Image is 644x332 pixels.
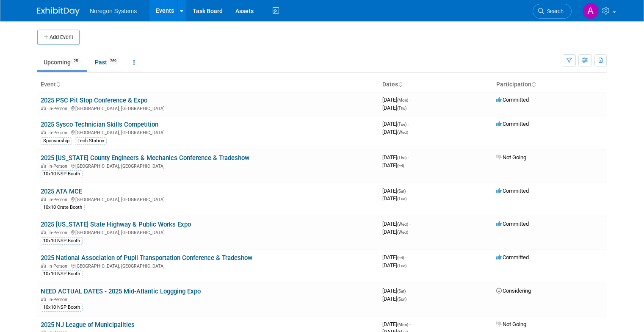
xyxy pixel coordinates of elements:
[41,304,83,311] div: 10x10 NSP Booth
[408,121,409,127] span: -
[41,163,46,168] img: In-Person Event
[41,270,83,278] div: 10x10 NSP Booth
[382,129,408,135] span: [DATE]
[382,221,411,227] span: [DATE]
[48,163,70,169] span: In-Person
[397,122,406,127] span: (Tue)
[41,154,249,162] a: 2025 [US_STATE] County Engineers & Mechanics Conference & Tradeshow
[397,289,406,293] span: (Sat)
[382,188,408,194] span: [DATE]
[41,196,376,202] div: [GEOGRAPHIC_DATA], [GEOGRAPHIC_DATA]
[407,188,408,194] span: -
[382,121,409,127] span: [DATE]
[41,297,46,301] img: In-Person Event
[37,30,80,45] button: Add Event
[397,98,408,102] span: (Mon)
[41,221,191,228] a: 2025 [US_STATE] State Highway & Public Works Expo
[88,54,125,70] a: Past269
[493,77,607,92] th: Participation
[48,197,70,202] span: In-Person
[48,263,70,269] span: In-Person
[37,54,87,70] a: Upcoming25
[397,322,408,327] span: (Mon)
[397,230,408,235] span: (Wed)
[382,105,406,111] span: [DATE]
[397,130,408,135] span: (Wed)
[75,137,107,145] div: Tech Station
[533,4,572,19] a: Search
[409,221,411,227] span: -
[41,321,135,329] a: 2025 NJ League of Municipalities
[397,222,408,227] span: (Wed)
[41,170,83,178] div: 10x10 NSP Booth
[496,221,529,227] span: Committed
[108,58,119,64] span: 269
[90,8,137,14] span: Noregon Systems
[496,97,529,103] span: Committed
[41,263,46,268] img: In-Person Event
[41,105,376,111] div: [GEOGRAPHIC_DATA], [GEOGRAPHIC_DATA]
[382,321,411,327] span: [DATE]
[496,321,526,327] span: Not Going
[544,8,564,14] span: Search
[41,237,83,245] div: 10x10 NSP Booth
[48,106,70,111] span: In-Person
[382,195,406,202] span: [DATE]
[496,188,529,194] span: Committed
[409,321,411,327] span: -
[397,297,406,302] span: (Sun)
[41,129,376,136] div: [GEOGRAPHIC_DATA], [GEOGRAPHIC_DATA]
[41,121,158,128] a: 2025 Sysco Technician Skills Competition
[56,81,60,88] a: Sort by Event Name
[382,296,406,302] span: [DATE]
[41,204,85,211] div: 10x10 Crate Booth
[41,197,46,201] img: In-Person Event
[398,81,402,88] a: Sort by Start Date
[397,106,406,111] span: (Thu)
[382,262,406,268] span: [DATE]
[37,77,379,92] th: Event
[405,254,406,260] span: -
[496,288,531,294] span: Considering
[37,7,80,16] img: ExhibitDay
[382,229,408,235] span: [DATE]
[382,162,404,169] span: [DATE]
[379,77,493,92] th: Dates
[48,297,70,302] span: In-Person
[531,81,536,88] a: Sort by Participation Type
[496,254,529,260] span: Committed
[71,58,80,64] span: 25
[409,97,411,103] span: -
[583,3,599,19] img: Ali Connell
[41,162,376,169] div: [GEOGRAPHIC_DATA], [GEOGRAPHIC_DATA]
[48,230,70,235] span: In-Person
[382,288,408,294] span: [DATE]
[41,130,46,134] img: In-Person Event
[48,130,70,136] span: In-Person
[397,163,404,168] span: (Fri)
[496,154,526,160] span: Not Going
[41,262,376,269] div: [GEOGRAPHIC_DATA], [GEOGRAPHIC_DATA]
[397,263,406,268] span: (Tue)
[41,254,252,262] a: 2025 National Association of Pupil Transportation Conference & Tradeshow
[41,288,201,295] a: NEED ACTUAL DATES - 2025 Mid-Atlantic Loggging Expo
[496,121,529,127] span: Committed
[408,154,409,160] span: -
[382,254,406,260] span: [DATE]
[397,189,406,194] span: (Sat)
[382,154,409,160] span: [DATE]
[397,255,404,260] span: (Fri)
[41,230,46,234] img: In-Person Event
[41,106,46,110] img: In-Person Event
[407,288,408,294] span: -
[382,97,411,103] span: [DATE]
[41,97,147,104] a: 2025 PSC Pit Stop Conference & Expo
[397,196,406,201] span: (Tue)
[41,229,376,235] div: [GEOGRAPHIC_DATA], [GEOGRAPHIC_DATA]
[41,137,72,145] div: Sponsorship
[41,188,82,195] a: 2025 ATA MCE
[397,155,406,160] span: (Thu)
